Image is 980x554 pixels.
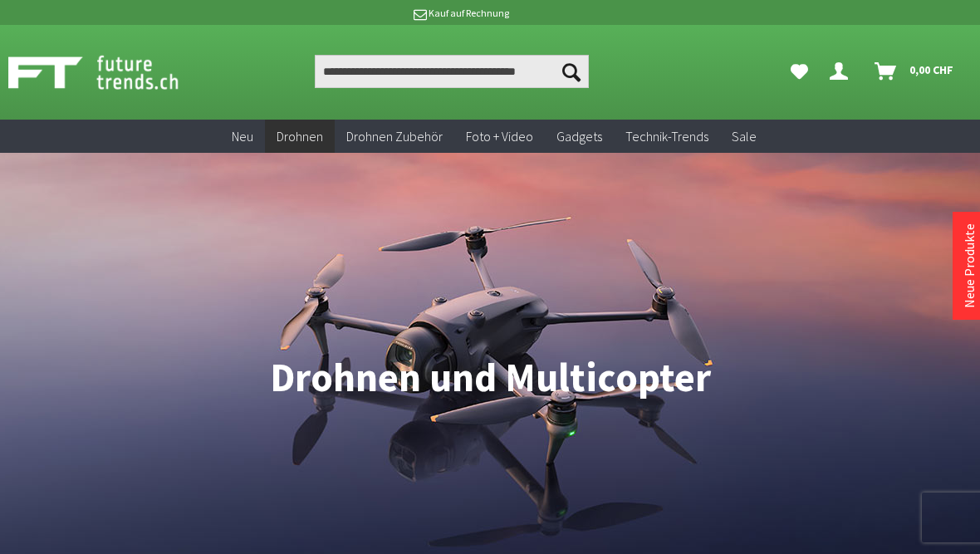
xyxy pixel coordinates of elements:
[614,120,720,154] a: Technik-Trends
[868,55,962,88] a: Warenkorb
[823,55,861,88] a: Dein Konto
[556,128,602,145] span: Gadgets
[782,55,816,88] a: Meine Favoriten
[454,120,545,154] a: Foto + Video
[346,128,443,145] span: Drohnen Zubehör
[265,120,335,154] a: Drohnen
[625,128,708,145] span: Technik-Trends
[909,56,953,83] span: 0,00 CHF
[220,120,265,154] a: Neu
[961,223,978,308] a: Neue Produkte
[335,120,454,154] a: Drohnen Zubehör
[554,55,589,88] button: Suchen
[545,120,614,154] a: Gadgets
[12,357,968,399] h1: Drohnen und Multicopter
[315,55,589,88] input: Produkt, Marke, Kategorie, EAN, Artikelnummer…
[466,128,533,145] span: Foto + Video
[8,51,215,93] img: Shop Futuretrends - zur Startseite wechseln
[277,128,323,145] span: Drohnen
[232,128,253,145] span: Neu
[732,128,757,145] span: Sale
[720,120,768,154] a: Sale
